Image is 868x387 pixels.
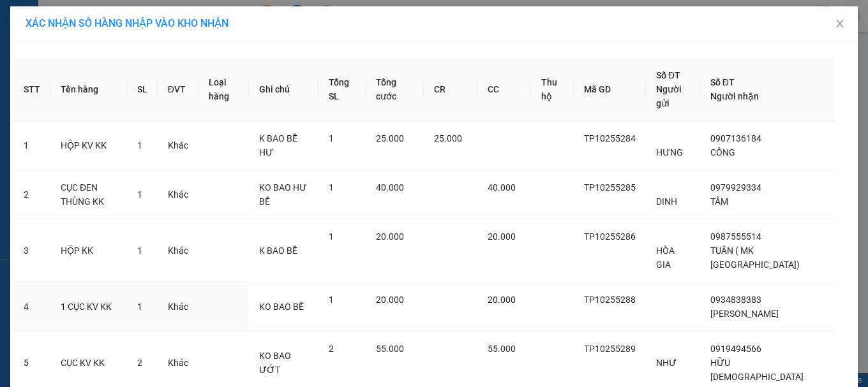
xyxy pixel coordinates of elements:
td: 1 [13,121,50,170]
span: 0907136184 [710,133,761,143]
span: 20.000 [488,231,516,242]
td: 4 [13,282,50,332]
span: Người nhận [710,91,759,101]
th: Tên hàng [50,58,127,121]
span: KO BAO BỂ [259,302,304,312]
span: TP10255286 [584,231,636,242]
th: Thu hộ [531,58,574,121]
span: 25.000 [376,133,404,143]
td: CỤC ĐEN THÙNG KK [50,170,127,219]
span: TP10255289 [584,344,636,354]
span: GIAO: [5,95,31,107]
span: 25.000 [434,133,462,143]
span: Số ĐT [656,70,680,80]
span: CÔNG [710,147,735,157]
span: [PERSON_NAME] [710,309,779,319]
span: 1 [137,189,142,200]
span: phong [5,37,34,49]
span: TP10255284 [584,133,636,143]
button: Close [822,6,858,42]
span: 1 [329,182,334,193]
th: SL [127,58,158,121]
span: XÁC NHẬN SỐ HÀNG NHẬP VÀO KHO NHẬN [26,17,228,29]
span: TÂM [710,196,728,207]
span: K BAO BỂ [259,245,297,256]
th: Ghi chú [249,58,318,121]
th: Mã GD [574,58,646,121]
span: 1 [137,245,142,256]
span: duy [68,81,85,93]
span: 20.000 [376,231,404,242]
span: 40.000 [488,182,516,193]
td: Khác [158,170,198,219]
span: Số ĐT [710,77,735,87]
span: 20.000 [376,295,404,305]
th: Tổng SL [318,58,365,121]
th: ĐVT [158,58,198,121]
span: 55.000 [376,344,404,354]
p: GỬI: [5,25,186,49]
span: 0987555514 [710,231,761,242]
span: 1 [329,133,334,143]
th: Loại hàng [198,58,249,121]
strong: BIÊN NHẬN GỬI HÀNG [43,7,148,19]
td: Khác [158,282,198,332]
span: 2 [329,344,334,354]
span: HÒA GIA [656,245,675,270]
td: Khác [158,219,198,282]
span: TP10255285 [584,182,636,193]
span: 2 [137,358,142,368]
span: 0589336336 - [5,81,85,93]
th: CR [424,58,477,121]
td: 1 CỤC KV KK [50,282,127,332]
span: VP [PERSON_NAME] ([GEOGRAPHIC_DATA]) [5,55,128,79]
td: 2 [13,170,50,219]
span: 20.000 [488,295,516,305]
p: NHẬN: [5,55,186,79]
th: CC [477,58,531,121]
td: 3 [13,219,50,282]
th: STT [13,58,50,121]
th: Tổng cước [366,58,424,121]
span: 0934838383 [710,295,761,305]
span: 0919494566 [710,344,761,354]
span: VP [PERSON_NAME] (Hàng) - [5,25,159,49]
span: TUÂN ( MK [GEOGRAPHIC_DATA]) [710,245,800,270]
span: Người gửi [656,84,682,108]
span: close [835,18,845,29]
span: NHƯ [656,358,677,368]
span: 1 [137,302,142,312]
span: DINH [656,196,677,207]
span: K BAO BỂ HƯ [259,133,297,157]
span: 55.000 [488,344,516,354]
span: 40.000 [376,182,404,193]
td: HỘP KV KK [50,121,127,170]
td: HỘP KK [50,219,127,282]
span: KO BAO HƯ BỂ [259,182,307,207]
td: Khác [158,121,198,170]
span: KO BAO ƯỚT [259,351,291,375]
span: 0979929334 [710,182,761,193]
span: HƯNG [656,147,683,157]
span: 1 [329,231,334,242]
span: 1 [329,295,334,305]
span: 1 [137,140,142,150]
span: HỮU [DEMOGRAPHIC_DATA] [710,358,804,382]
span: TP10255288 [584,295,636,305]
